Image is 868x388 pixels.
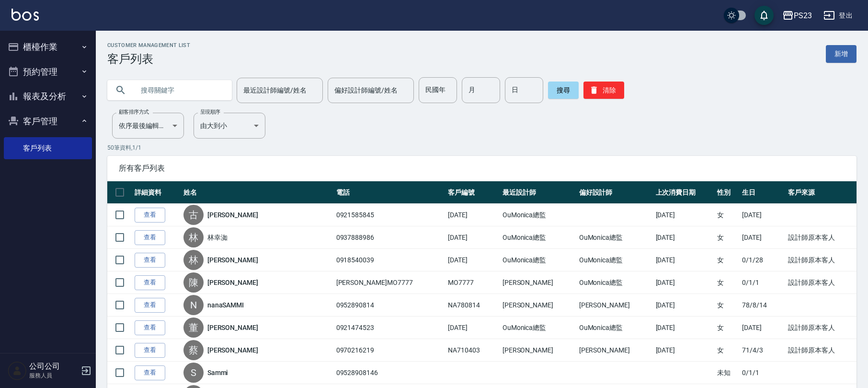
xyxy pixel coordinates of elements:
td: [PERSON_NAME] [500,294,577,317]
a: 查看 [135,230,165,245]
a: [PERSON_NAME] [207,278,258,287]
th: 性別 [715,181,740,204]
td: [DATE] [445,249,500,271]
td: 0/1/1 [740,362,786,384]
td: [DATE] [445,226,500,249]
th: 客戶來源 [786,181,857,204]
th: 偏好設計師 [577,181,653,204]
td: OuMonica總監 [500,204,577,226]
td: [DATE] [740,226,786,249]
td: 女 [715,317,740,339]
td: OuMonica總監 [577,249,653,271]
div: 古 [183,205,204,225]
th: 上次消費日期 [653,181,715,204]
td: 設計師原本客人 [786,226,857,249]
button: save [754,6,774,25]
th: 最近設計師 [500,181,577,204]
a: 查看 [135,298,165,313]
td: [PERSON_NAME] [577,294,653,317]
a: 查看 [135,275,165,290]
td: [DATE] [740,204,786,226]
a: 查看 [135,365,165,380]
div: 由大到小 [194,113,265,139]
td: 0937888986 [334,226,446,249]
td: [DATE] [653,249,715,271]
span: 所有客戶列表 [119,164,845,173]
a: [PERSON_NAME] [207,210,258,220]
button: 清除 [583,82,624,99]
td: OuMonica總監 [500,249,577,271]
td: 09528908146 [334,362,446,384]
td: 0/1/28 [740,249,786,271]
td: 設計師原本客人 [786,249,857,271]
td: 女 [715,249,740,271]
td: 0/1/1 [740,271,786,294]
td: [DATE] [653,226,715,249]
button: 搜尋 [548,82,579,99]
div: 林 [183,250,204,270]
img: Logo [11,9,39,21]
td: 設計師原本客人 [786,271,857,294]
td: OuMonica總監 [500,226,577,249]
td: [DATE] [653,271,715,294]
a: 查看 [135,320,165,335]
td: 78/8/14 [740,294,786,317]
td: 女 [715,271,740,294]
th: 詳細資料 [132,181,181,204]
button: 預約管理 [4,59,92,84]
div: S [183,363,204,383]
td: [DATE] [653,294,715,317]
td: 設計師原本客人 [786,339,857,362]
td: OuMonica總監 [577,271,653,294]
td: 未知 [715,362,740,384]
td: 0921585845 [334,204,446,226]
td: [DATE] [653,317,715,339]
a: 查看 [135,253,165,268]
td: 0921474523 [334,317,446,339]
div: 林 [183,227,204,247]
td: 女 [715,294,740,317]
td: 設計師原本客人 [786,317,857,339]
a: 林幸洳 [207,233,228,242]
th: 姓名 [181,181,334,204]
img: Person [8,361,27,380]
button: 客戶管理 [4,109,92,134]
td: [DATE] [445,204,500,226]
div: 董 [183,317,204,338]
a: 客戶列表 [4,137,92,159]
a: 查看 [135,343,165,358]
div: N [183,295,204,315]
a: [PERSON_NAME] [207,345,258,355]
p: 服務人員 [29,371,78,380]
a: [PERSON_NAME] [207,255,258,265]
td: OuMonica總監 [577,317,653,339]
label: 呈現順序 [200,108,220,116]
th: 客戶編號 [445,181,500,204]
td: [PERSON_NAME]MO7777 [334,271,446,294]
td: [PERSON_NAME] [500,271,577,294]
a: Sammi [207,368,228,377]
div: 蔡 [183,340,204,360]
td: 71/4/3 [740,339,786,362]
td: OuMonica總監 [577,226,653,249]
td: 女 [715,226,740,249]
th: 生日 [740,181,786,204]
th: 電話 [334,181,446,204]
h3: 客戶列表 [107,52,190,66]
button: 櫃檯作業 [4,35,92,59]
a: 查看 [135,208,165,223]
td: 0970216219 [334,339,446,362]
input: 搜尋關鍵字 [134,77,224,103]
div: 陳 [183,272,204,293]
div: PS23 [794,10,812,22]
button: PS23 [778,6,816,25]
a: [PERSON_NAME] [207,323,258,332]
td: [DATE] [445,317,500,339]
button: 登出 [820,7,857,24]
td: [PERSON_NAME] [577,339,653,362]
td: MO7777 [445,271,500,294]
td: [DATE] [653,204,715,226]
td: NA710403 [445,339,500,362]
a: nanaSAMMI [207,300,244,310]
h5: 公司公司 [29,362,78,371]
